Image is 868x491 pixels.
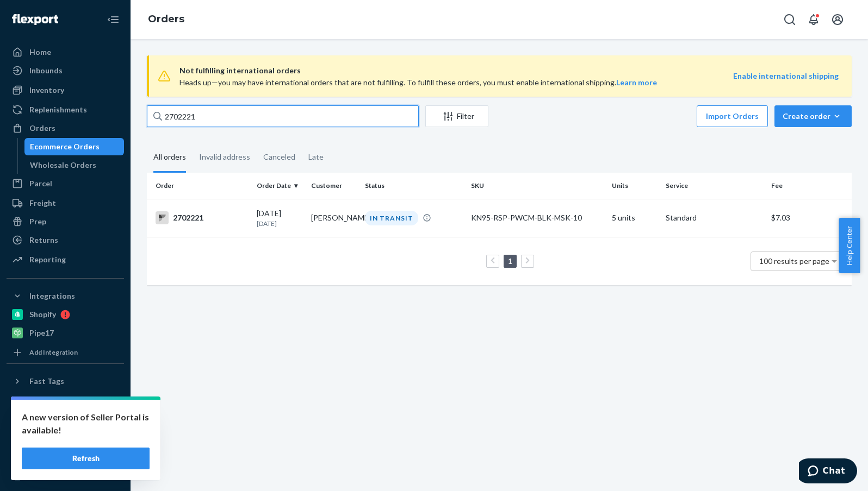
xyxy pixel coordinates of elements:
a: Orders [7,119,124,137]
span: Not fulfilling international orders [179,64,733,77]
p: Standard [666,212,762,223]
td: [PERSON_NAME] [307,199,361,237]
div: Customer [311,181,356,190]
input: Search orders [147,105,419,127]
div: KN95-RSP-PWCM-BLK-MSK-10 [471,212,603,223]
a: Pipe17 [7,324,124,342]
a: Prep [7,213,124,230]
div: Prep [29,216,46,227]
div: 2702221 [156,211,248,224]
p: A new version of Seller Portal is available! [22,411,150,437]
a: Enable international shipping [733,71,839,80]
th: Fee [767,173,852,199]
ol: breadcrumbs [139,4,193,35]
a: Settings [7,412,124,429]
a: Inventory [7,81,124,99]
div: [DATE] [257,208,302,228]
a: Add Integration [7,346,124,359]
button: Open notifications [803,9,824,30]
button: Give Feedback [7,467,124,484]
a: Inbounds [7,62,124,79]
td: $7.03 [767,199,852,237]
div: Late [308,143,324,171]
button: Help Center [839,218,860,273]
div: Create order [783,111,844,122]
button: Refresh [22,448,150,469]
div: Shopify [29,309,56,320]
th: Order Date [252,173,306,199]
button: Close Navigation [102,9,124,30]
a: Home [7,43,124,61]
div: Returns [29,235,58,246]
a: Orders [148,13,184,25]
div: Reporting [29,254,66,265]
button: Open Search Box [779,9,801,30]
a: Shopify [7,306,124,323]
p: [DATE] [257,219,302,228]
button: Filter [425,105,488,127]
span: Heads up—you may have international orders that are not fulfilling. To fulfill these orders, you ... [179,78,657,87]
div: Freight [29,198,56,209]
div: Parcel [29,178,52,189]
a: Parcel [7,175,124,192]
div: Filter [426,111,488,122]
button: Create order [774,105,852,127]
a: Reporting [7,251,124,268]
a: Wholesale Orders [24,156,125,174]
div: Inbounds [29,65,63,76]
div: IN TRANSIT [365,211,418,225]
a: Replenishments [7,101,124,118]
div: Home [29,47,51,58]
div: Fast Tags [29,376,64,387]
div: Orders [29,123,55,134]
a: Freight [7,194,124,212]
div: Canceled [263,143,295,171]
div: Add Integration [29,348,78,357]
button: Integrations [7,287,124,305]
th: Order [147,173,252,199]
a: Page 1 is your current page [506,256,514,266]
div: Wholesale Orders [30,160,96,171]
th: Units [607,173,661,199]
a: Add Fast Tag [7,394,124,407]
a: Learn more [616,78,657,87]
iframe: Opens a widget where you can chat to one of our agents [799,458,857,486]
div: Replenishments [29,104,87,115]
div: All orders [153,143,186,173]
button: Import Orders [697,105,768,127]
button: Open account menu [827,9,848,30]
button: Fast Tags [7,373,124,390]
a: Returns [7,231,124,249]
div: Pipe17 [29,328,54,338]
div: Ecommerce Orders [30,141,100,152]
img: Flexport logo [12,14,58,25]
a: Ecommerce Orders [24,138,125,155]
div: Invalid address [199,143,250,171]
th: SKU [467,173,607,199]
div: Integrations [29,291,75,301]
td: 5 units [607,199,661,237]
a: Help Center [7,449,124,466]
th: Status [361,173,466,199]
span: 100 results per page [759,256,829,266]
button: Talk to Support [7,430,124,448]
div: Inventory [29,85,64,96]
th: Service [661,173,767,199]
